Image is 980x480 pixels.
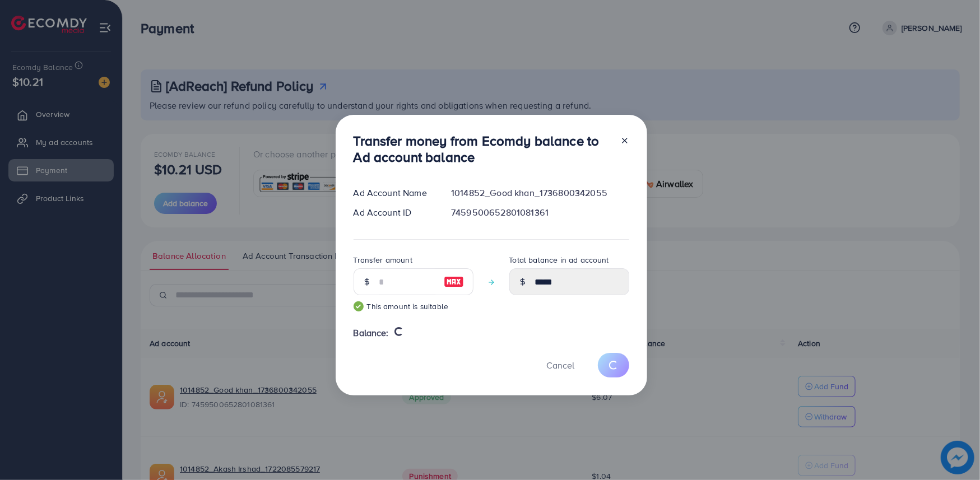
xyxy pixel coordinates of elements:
[354,301,364,311] img: guide
[354,254,412,265] label: Transfer amount
[444,275,464,288] img: image
[547,359,575,371] span: Cancel
[354,301,473,312] small: This amount is suitable
[509,254,609,265] label: Total balance in ad account
[442,187,638,199] div: 1014852_Good khan_1736800342055
[345,206,443,219] div: Ad Account ID
[354,327,389,339] span: Balance:
[345,187,443,199] div: Ad Account Name
[354,133,611,165] h3: Transfer money from Ecomdy balance to Ad account balance
[533,353,589,377] button: Cancel
[442,206,638,219] div: 7459500652801081361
